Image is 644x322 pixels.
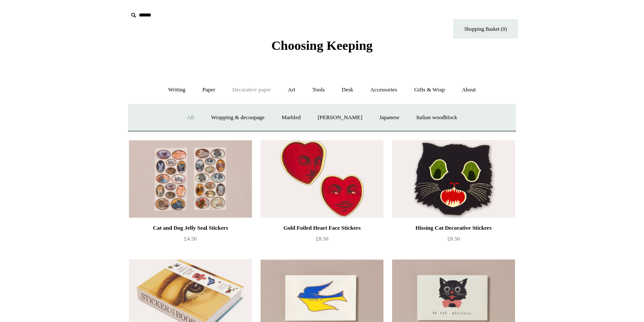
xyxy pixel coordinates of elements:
[274,106,309,129] a: Marbled
[392,140,515,218] a: Hissing Cat Decorative Stickers Hissing Cat Decorative Stickers
[305,78,333,101] a: Tools
[195,78,223,101] a: Paper
[271,45,373,51] a: Choosing Keeping
[406,78,453,101] a: Gifts & Wrap
[363,78,405,101] a: Accessories
[453,19,518,39] a: Shopping Basket (0)
[310,106,370,129] a: [PERSON_NAME]
[184,235,196,242] span: £4.50
[280,78,303,101] a: Art
[203,106,273,129] a: Wrapping & decoupage
[316,235,328,242] span: £8.50
[263,223,381,233] div: Gold Foiled Heart Face Stickers
[129,140,252,218] img: Cat and Dog Jelly Seal Stickers
[334,78,361,101] a: Desk
[129,223,252,258] a: Cat and Dog Jelly Seal Stickers £4.50
[261,140,383,218] img: Gold Foiled Heart Face Stickers
[447,235,460,242] span: £8.50
[179,106,202,129] a: All
[129,140,252,218] a: Cat and Dog Jelly Seal Stickers Cat and Dog Jelly Seal Stickers
[271,38,373,52] span: Choosing Keeping
[394,223,513,233] div: Hissing Cat Decorative Stickers
[161,78,193,101] a: Writing
[454,78,484,101] a: About
[131,223,250,233] div: Cat and Dog Jelly Seal Stickers
[261,223,383,258] a: Gold Foiled Heart Face Stickers £8.50
[371,106,407,129] a: Japanese
[392,223,515,258] a: Hissing Cat Decorative Stickers £8.50
[392,140,515,218] img: Hissing Cat Decorative Stickers
[261,140,383,218] a: Gold Foiled Heart Face Stickers Gold Foiled Heart Face Stickers
[225,78,279,101] a: Decorative paper
[409,106,465,129] a: Italian woodblock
